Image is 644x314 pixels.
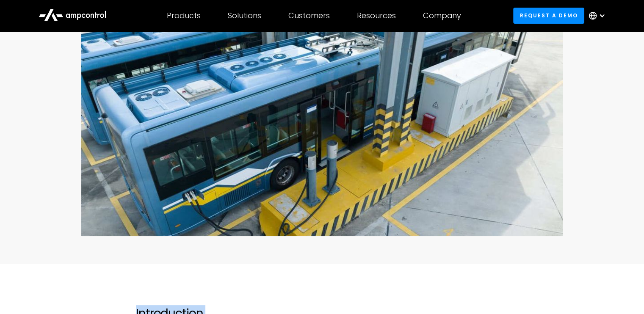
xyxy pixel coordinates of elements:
div: Products [167,11,201,20]
div: Company [423,11,461,20]
div: Customers [288,11,330,20]
a: Request a demo [513,8,584,23]
div: Solutions [228,11,261,20]
div: Resources [357,11,396,20]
